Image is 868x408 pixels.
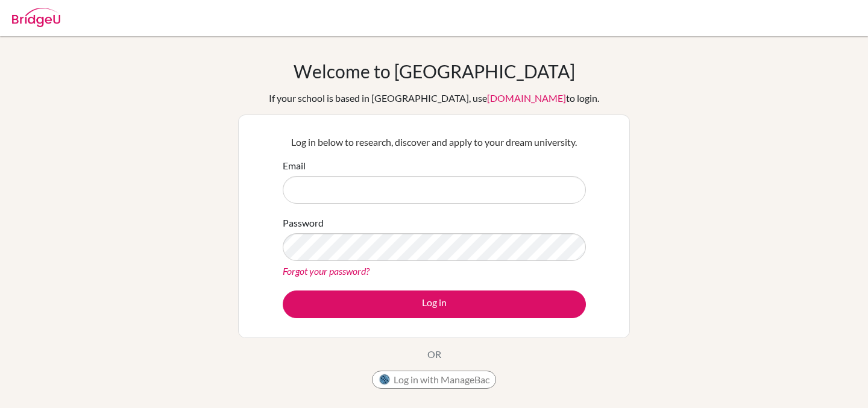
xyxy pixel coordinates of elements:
a: [DOMAIN_NAME] [487,92,566,104]
button: Log in [283,290,586,318]
img: Bridge-U [12,8,60,27]
h1: Welcome to [GEOGRAPHIC_DATA] [294,60,575,82]
button: Log in with ManageBac [372,371,496,389]
label: Email [283,158,306,173]
p: OR [427,347,441,362]
div: If your school is based in [GEOGRAPHIC_DATA], use to login. [269,91,599,105]
label: Password [283,216,324,230]
a: Forgot your password? [283,265,370,277]
p: Log in below to research, discover and apply to your dream university. [283,135,586,149]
